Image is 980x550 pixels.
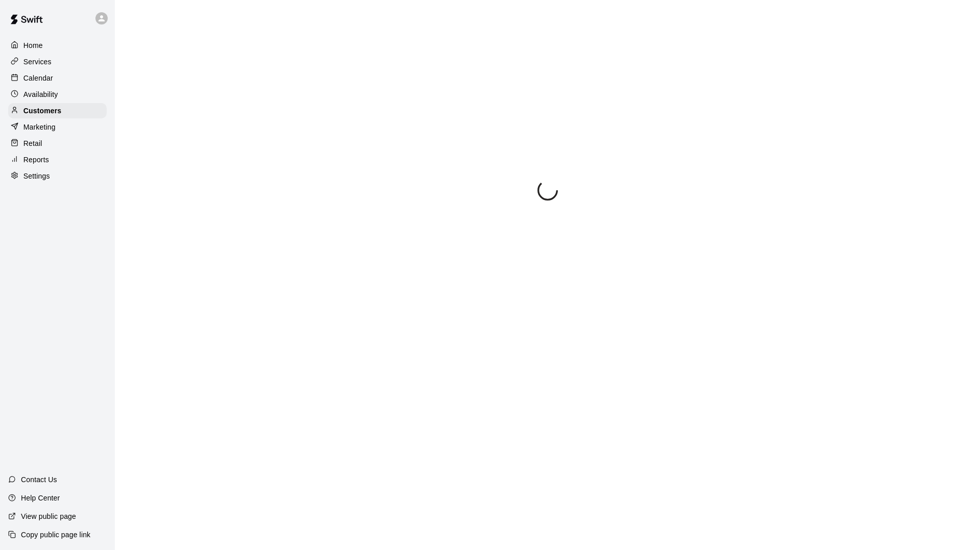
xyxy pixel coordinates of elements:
[23,40,43,51] p: Home
[8,152,107,167] a: Reports
[23,73,53,83] p: Calendar
[21,530,90,540] p: Copy public page link
[21,493,60,503] p: Help Center
[23,171,50,181] p: Settings
[23,106,61,116] p: Customers
[8,70,107,86] a: Calendar
[23,57,52,67] p: Services
[21,511,76,521] p: View public page
[23,138,42,148] p: Retail
[23,89,58,99] p: Availability
[21,474,57,485] p: Contact Us
[23,122,56,132] p: Marketing
[8,38,107,53] a: Home
[23,155,49,165] p: Reports
[8,103,107,118] a: Customers
[8,119,107,135] a: Marketing
[8,87,107,102] a: Availability
[8,136,107,151] a: Retail
[8,168,107,184] a: Settings
[8,54,107,69] a: Services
